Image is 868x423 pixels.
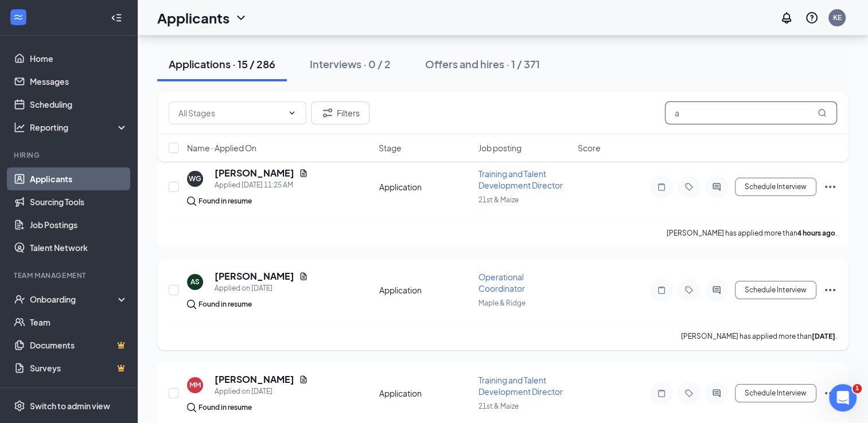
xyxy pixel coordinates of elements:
[30,236,128,259] a: Talent Network
[14,271,126,280] div: Team Management
[823,386,837,400] svg: Ellipses
[478,299,526,307] span: Maple & Ridge
[379,387,472,399] div: Application
[379,284,472,296] div: Application
[655,389,668,398] svg: Note
[478,272,525,293] span: Operational Coordinator
[215,386,308,397] div: Applied on [DATE]
[853,384,862,393] span: 1
[198,299,252,310] div: Found in resume
[478,142,521,154] span: Job posting
[578,142,601,154] span: Score
[215,179,308,191] div: Applied [DATE] 11:25 AM
[667,228,837,238] p: [PERSON_NAME] has applied more than .
[30,334,128,357] a: DocumentsCrown
[478,375,563,397] span: Training and Talent Development Director
[14,293,25,305] svg: UserCheck
[215,373,294,386] h5: [PERSON_NAME]
[30,213,128,236] a: Job Postings
[710,182,723,191] svg: ActiveChat
[30,93,128,116] a: Scheduling
[682,285,696,295] svg: Tag
[198,195,252,207] div: Found in resume
[735,281,816,299] button: Schedule Interview
[665,101,837,124] input: Search in applications
[187,197,196,206] img: search.bf7aa3482b7795d4f01b.svg
[682,182,696,191] svg: Tag
[655,285,668,295] svg: Note
[805,11,819,25] svg: QuestionInfo
[818,108,827,117] svg: MagnifyingGlass
[379,142,402,154] span: Stage
[14,150,126,160] div: Hiring
[710,389,723,398] svg: ActiveChat
[478,169,563,190] span: Training and Talent Development Director
[190,277,200,287] div: AS
[30,167,128,190] a: Applicants
[812,332,835,340] b: [DATE]
[299,272,308,281] svg: Document
[215,283,308,294] div: Applied on [DATE]
[30,122,129,133] div: Reporting
[189,174,201,183] div: WG
[178,107,283,119] input: All Stages
[735,384,816,402] button: Schedule Interview
[30,190,128,213] a: Sourcing Tools
[425,57,540,71] div: Offers and hires · 1 / 371
[13,11,24,23] svg: WorkstreamLogo
[321,106,334,120] svg: Filter
[30,70,128,93] a: Messages
[30,400,110,412] div: Switch to admin view
[478,402,519,410] span: 21st & Maize
[833,13,842,22] div: KE
[310,57,391,71] div: Interviews · 0 / 2
[189,380,201,390] div: MM
[823,180,837,194] svg: Ellipses
[311,101,369,124] button: Filter Filters
[780,11,793,25] svg: Notifications
[681,331,837,341] p: [PERSON_NAME] has applied more than .
[30,357,128,379] a: SurveysCrown
[682,389,696,398] svg: Tag
[823,283,837,297] svg: Ellipses
[14,122,25,133] svg: Analysis
[30,293,118,305] div: Onboarding
[187,403,196,412] img: search.bf7aa3482b7795d4f01b.svg
[655,182,668,191] svg: Note
[157,8,229,28] h1: Applicants
[735,178,816,196] button: Schedule Interview
[187,300,196,309] img: search.bf7aa3482b7795d4f01b.svg
[30,47,128,70] a: Home
[111,12,122,23] svg: Collapse
[797,229,835,237] b: 4 hours ago
[234,11,248,25] svg: ChevronDown
[710,285,723,295] svg: ActiveChat
[215,270,294,283] h5: [PERSON_NAME]
[478,195,519,204] span: 21st & Maize
[299,375,308,384] svg: Document
[287,108,297,117] svg: ChevronDown
[169,57,275,71] div: Applications · 15 / 286
[198,402,252,413] div: Found in resume
[30,311,128,334] a: Team
[829,384,857,412] iframe: Intercom live chat
[187,142,256,154] span: Name · Applied On
[379,181,472,193] div: Application
[14,400,25,412] svg: Settings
